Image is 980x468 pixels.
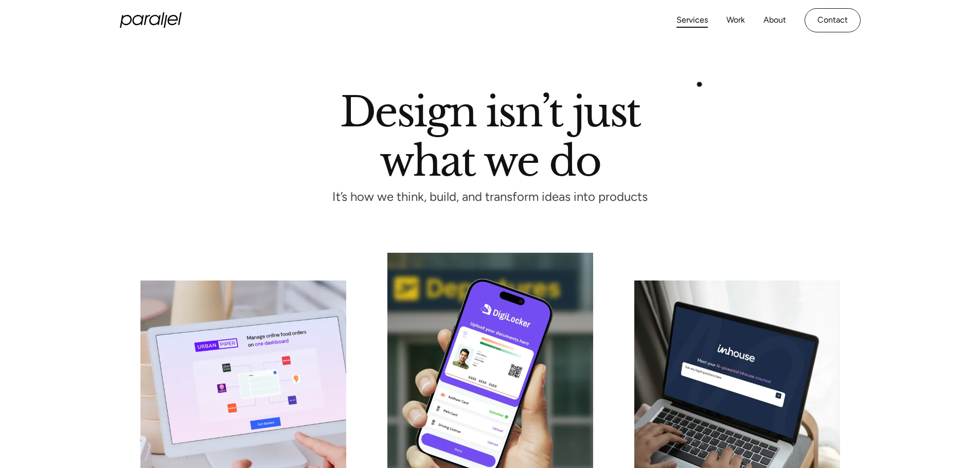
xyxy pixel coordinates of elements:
[726,13,745,28] a: Work
[676,13,708,28] a: Services
[763,13,786,28] a: About
[340,92,640,176] h1: Design isn’t just what we do
[314,193,667,201] p: It’s how we think, build, and transform ideas into products
[805,8,861,32] a: Contact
